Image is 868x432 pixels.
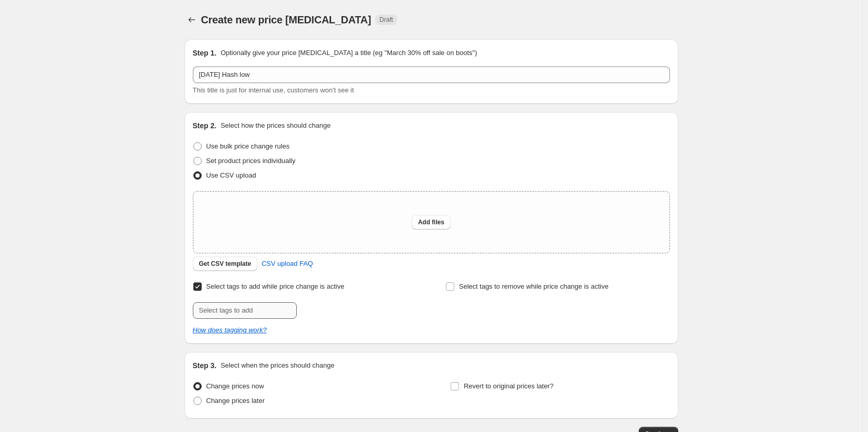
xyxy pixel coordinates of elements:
a: CSV upload FAQ [255,255,319,272]
span: Set product prices individually [206,157,296,165]
span: Change prices now [206,382,264,390]
span: Select tags to add while price change is active [206,282,345,290]
span: This title is just for internal use, customers won't see it [193,86,354,94]
p: Select how the prices should change [220,120,331,131]
button: Get CSV template [193,256,258,271]
span: Draft [379,16,393,24]
span: Use bulk price change rules [206,142,290,150]
button: Price change jobs [185,12,199,27]
a: How does tagging work? [193,326,267,334]
span: Revert to original prices later? [464,382,554,390]
span: Get CSV template [199,260,252,268]
span: Create new price [MEDICAL_DATA] [201,14,372,25]
h2: Step 1. [193,48,217,58]
span: Use CSV upload [206,171,256,179]
button: Add files [412,215,451,230]
span: Add files [418,218,444,226]
p: Select when the prices should change [220,360,334,371]
span: CSV upload FAQ [261,259,313,269]
input: Select tags to add [193,302,297,319]
h2: Step 2. [193,120,217,131]
span: Select tags to remove while price change is active [459,282,609,290]
input: 30% off holiday sale [193,66,670,83]
p: Optionally give your price [MEDICAL_DATA] a title (eg "March 30% off sale on boots") [220,48,477,58]
span: Change prices later [206,397,265,404]
h2: Step 3. [193,360,217,371]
